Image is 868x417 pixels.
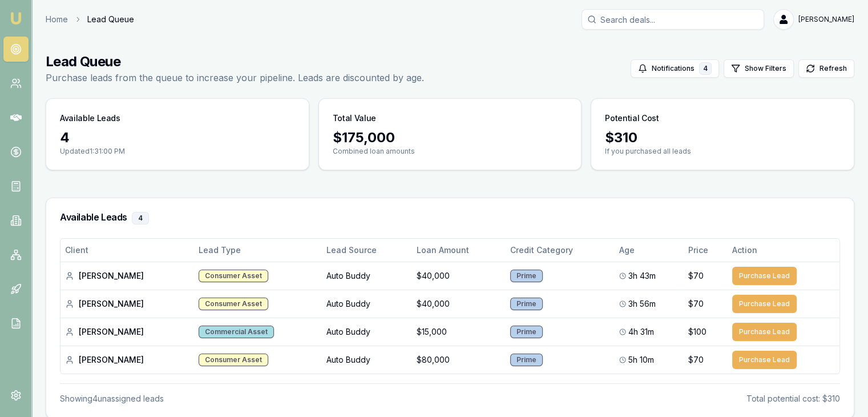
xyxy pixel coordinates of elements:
th: Lead Type [194,239,322,262]
span: Lead Queue [87,14,134,25]
p: If you purchased all leads [605,147,840,156]
button: Refresh [798,59,854,78]
td: $80,000 [412,346,506,374]
th: Loan Amount [412,239,506,262]
div: $ 175,000 [333,129,568,147]
div: Prime [510,298,543,310]
input: Search deals [582,9,764,30]
div: Total potential cost: $310 [746,393,840,404]
th: Credit Category [506,239,615,262]
div: Consumer Asset [199,354,268,366]
div: [PERSON_NAME] [65,270,189,282]
div: Prime [510,326,543,338]
td: Auto Buddy [322,318,412,346]
span: 3h 43m [628,270,656,282]
th: Action [728,239,839,262]
td: $15,000 [412,318,506,346]
div: [PERSON_NAME] [65,354,189,366]
h3: Potential Cost [605,113,659,124]
th: Age [615,239,684,262]
th: Client [60,239,194,262]
div: 4 [699,62,712,75]
h3: Total Value [333,113,376,124]
div: [PERSON_NAME] [65,326,189,338]
span: 3h 56m [628,298,656,310]
td: $40,000 [412,262,506,290]
button: Notifications4 [631,59,719,78]
p: Combined loan amounts [333,147,568,156]
td: $40,000 [412,290,506,318]
nav: breadcrumb [46,14,134,25]
div: Consumer Asset [199,270,268,282]
div: [PERSON_NAME] [65,298,189,310]
div: Consumer Asset [199,298,268,310]
div: $ 310 [605,129,840,147]
h3: Available Leads [60,212,840,224]
h3: Available Leads [60,113,120,124]
span: $70 [688,270,704,282]
p: Updated 1:31:00 PM [60,147,295,156]
div: Showing 4 unassigned lead s [60,393,164,404]
div: 4 [132,212,149,224]
span: $70 [688,354,704,366]
button: Purchase Lead [732,295,797,313]
th: Price [684,239,728,262]
p: Purchase leads from the queue to increase your pipeline. Leads are discounted by age. [46,71,424,85]
div: Commercial Asset [199,326,274,338]
td: Auto Buddy [322,346,412,374]
th: Lead Source [322,239,412,262]
span: 4h 31m [628,326,654,338]
button: Purchase Lead [732,351,797,369]
button: Purchase Lead [732,323,797,341]
div: 4 [60,129,295,147]
img: emu-icon-u.png [9,11,23,25]
a: Home [46,14,68,25]
div: Prime [510,270,543,282]
button: Show Filters [724,59,794,78]
button: Purchase Lead [732,267,797,285]
span: $100 [688,326,706,338]
span: 5h 10m [628,354,654,366]
td: Auto Buddy [322,262,412,290]
span: $70 [688,298,704,310]
h1: Lead Queue [46,53,424,71]
td: Auto Buddy [322,290,412,318]
div: Prime [510,354,543,366]
span: [PERSON_NAME] [798,15,854,24]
